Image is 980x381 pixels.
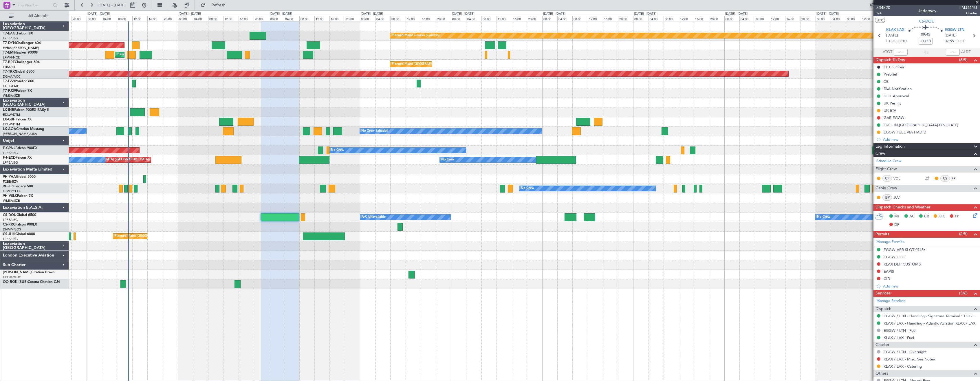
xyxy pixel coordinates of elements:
a: KLAX / LAX - Catering [884,364,922,369]
span: 9H-VSLK [3,194,17,198]
div: 16:00 [603,16,618,21]
div: UK Permit [884,101,901,106]
div: 00:00 [178,16,193,21]
div: 08:00 [299,16,314,21]
div: Planned Maint [GEOGRAPHIC_DATA] ([GEOGRAPHIC_DATA]) [115,232,206,241]
div: EGGW ARR SLOT 0745z [884,247,925,252]
div: 08:00 [390,16,405,21]
div: 00:00 [816,16,831,21]
span: ALDT [961,49,971,55]
span: [DATE] [945,33,957,39]
a: EVRA/[PERSON_NAME] [3,46,39,50]
span: [DATE] [886,33,898,39]
div: 20:00 [163,16,178,21]
a: Manage Permits [876,239,904,245]
div: 20:00 [436,16,451,21]
a: T7-LZZIPraetor 600 [3,80,34,83]
a: EDLW/DTM [3,113,20,117]
div: [DATE] - [DATE] [634,12,656,17]
div: KLAX DEP CUSTOMS [884,262,921,267]
a: EDLW/DTM [3,122,20,127]
div: Underway [917,8,936,14]
div: 12:00 [679,16,694,21]
div: Planned Maint Geneva (Cointrin) [392,31,439,40]
div: 04:00 [649,16,664,21]
span: AC [909,214,915,219]
div: EGGW FUEL VIA HADID [884,130,926,135]
span: Leg Information [875,143,905,150]
div: [DATE] - [DATE] [270,12,292,17]
div: EGGW LDG [884,254,904,259]
span: T7-EMI [3,51,14,54]
a: LX-AOACitation Mustang [3,127,44,131]
span: FFC [939,214,945,219]
div: CID number [884,65,904,69]
a: Manage Services [876,298,905,304]
div: 04:00 [284,16,299,21]
span: 22:10 [897,39,906,44]
a: T7-PJ29Falcon 7X [3,89,32,93]
span: T7-TRX [3,70,15,74]
a: EGGW / LTN - Fuel [884,328,916,333]
div: CID [884,276,890,281]
div: ISP [882,194,892,201]
a: KLAX / LAX - Fuel [884,335,914,340]
a: EGGW / LTN - Overnight [884,349,927,354]
span: F-HECD [3,156,16,160]
div: 20:00 [800,16,815,21]
a: KLAX / LAX - Misc. See Notes [884,357,935,362]
span: [DATE] - [DATE] [98,3,126,8]
span: LX-INB [3,108,14,112]
div: No Crew [817,213,830,221]
span: (2/5) [959,231,968,237]
div: 00:00 [633,16,648,21]
a: OO-ROK (SUB)Cessna Citation CJ4 [3,280,60,284]
div: Add new [883,137,977,142]
div: [DATE] - [DATE] [725,12,748,17]
span: Dispatch [875,306,891,312]
a: T7-EMIHawker 900XP [3,51,38,54]
a: DNMM/LOS [3,227,21,232]
a: CS-RRCFalcon 900LX [3,223,37,226]
div: Prebrief [884,72,897,77]
a: LFMN/NCE [3,55,20,60]
div: [DATE] - [DATE] [816,12,839,17]
a: [PERSON_NAME]Citation Bravo [3,271,54,274]
a: LX-INBFalcon 900EX EASy II [3,108,49,112]
div: 08:00 [846,16,861,21]
span: CS-JHH [3,232,15,236]
div: 12:00 [770,16,785,21]
div: [DATE] - [DATE] [543,12,565,17]
div: [DATE] - [DATE] [87,12,110,17]
span: F-GPNJ [3,146,15,150]
div: 04:00 [193,16,208,21]
span: LMJ411U [959,5,977,11]
a: T7-BREChallenger 604 [3,61,40,64]
div: 16:00 [147,16,162,21]
div: 20:00 [254,16,269,21]
span: All Aircraft [15,14,61,18]
div: 00:00 [87,16,102,21]
a: LFPB/LBG [3,160,18,165]
div: [DATE] - [DATE] [361,12,383,17]
a: 9H-LPZLegacy 500 [3,185,33,188]
span: OO-ROK (SUB) [3,280,28,284]
input: --:-- [894,49,908,56]
a: LFPB/LBG [3,237,18,241]
span: Dispatch Checks and Weather [875,204,930,211]
div: 16:00 [512,16,527,21]
span: CR [924,214,929,219]
a: EGGW / LTN - Handling - Signature Terminal 1 EGGW / LTN [884,314,977,318]
span: EGGW LTN [945,27,964,33]
div: 12:00 [497,16,512,21]
span: ATOT [883,49,892,55]
span: MF [894,214,900,219]
span: Charter [959,11,977,16]
span: 09:45 [921,32,930,38]
div: 04:00 [557,16,572,21]
a: EGLF/FAB [3,84,18,88]
span: CS-DOU [3,213,17,217]
span: [PERSON_NAME] [3,271,31,274]
a: DGAA/ACC [3,74,21,79]
div: 12:00 [132,16,147,21]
